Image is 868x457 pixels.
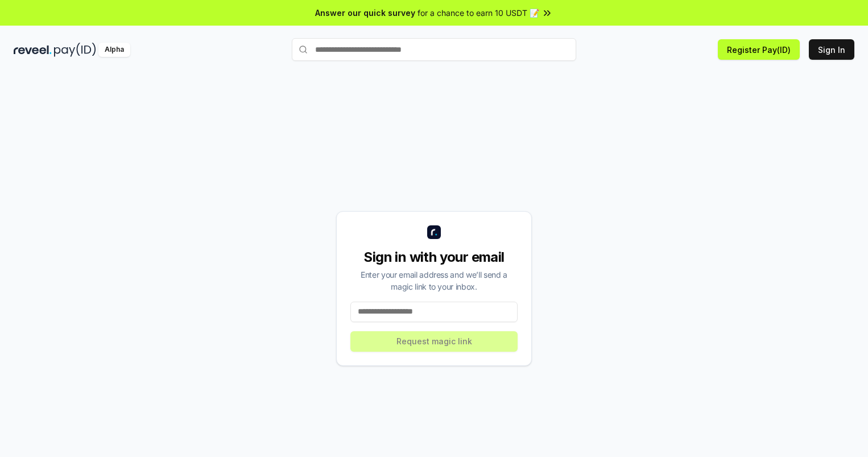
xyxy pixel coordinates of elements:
img: pay_id [54,43,96,57]
span: for a chance to earn 10 USDT 📝 [418,7,539,19]
div: Sign in with your email [350,248,518,266]
img: logo_small [427,225,441,239]
button: Sign In [809,39,854,60]
span: Answer our quick survey [315,7,415,19]
div: Enter your email address and we’ll send a magic link to your inbox. [350,269,518,293]
img: reveel_dark [14,43,52,57]
div: Alpha [98,43,130,57]
button: Register Pay(ID) [718,39,800,60]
